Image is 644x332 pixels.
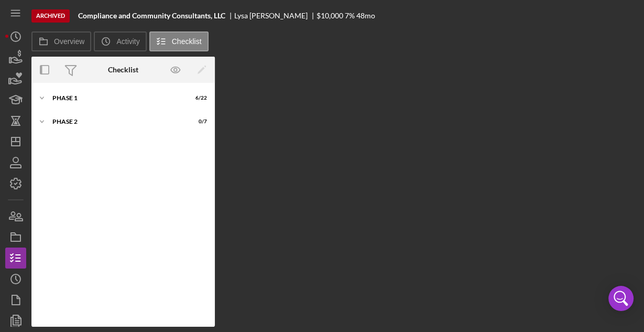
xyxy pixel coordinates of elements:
[52,119,181,125] div: Phase 2
[149,31,209,51] button: Checklist
[345,12,355,20] div: 7 %
[316,12,343,20] div: $10,000
[172,37,202,46] label: Checklist
[54,37,84,46] label: Overview
[188,119,207,125] div: 0 / 7
[31,9,70,23] div: Archived
[94,31,146,51] button: Activity
[31,31,91,51] button: Overview
[356,12,375,20] div: 48 mo
[52,95,181,101] div: Phase 1
[116,37,139,46] label: Activity
[188,95,207,101] div: 6 / 22
[234,12,316,20] div: Lysa [PERSON_NAME]
[78,12,225,20] b: Compliance and Community Consultants, LLC
[108,66,138,74] div: Checklist
[608,286,634,311] div: Open Intercom Messenger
